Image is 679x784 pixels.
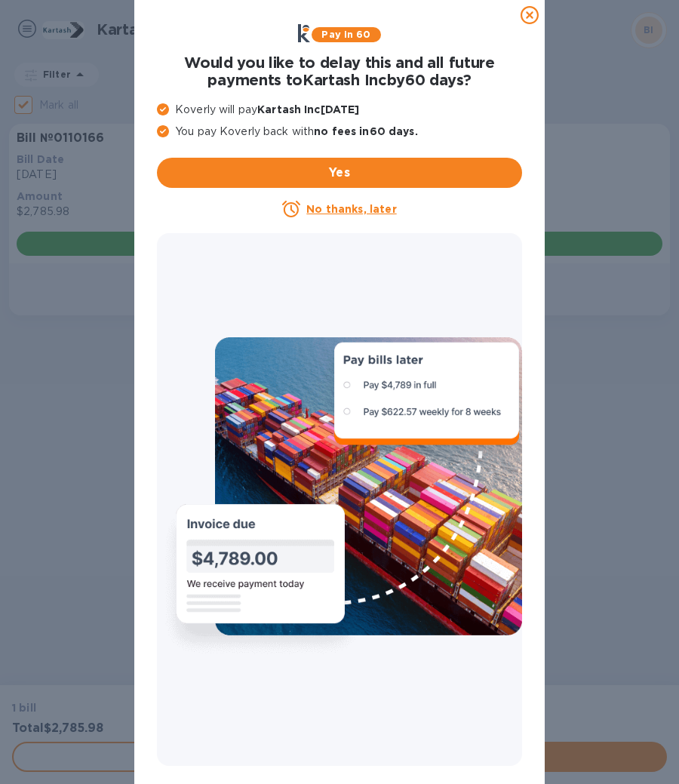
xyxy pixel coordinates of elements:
[157,158,522,188] button: Yes
[306,203,396,215] u: No thanks, later
[157,124,522,140] p: You pay Koverly back with
[257,103,359,115] b: Kartash Inc [DATE]
[314,125,417,137] b: no fees in 60 days .
[321,29,370,40] b: Pay in 60
[157,54,522,90] h1: Would you like to delay this and all future payments to Kartash Inc by 60 days ?
[157,102,522,118] p: Koverly will pay
[169,164,510,182] span: Yes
